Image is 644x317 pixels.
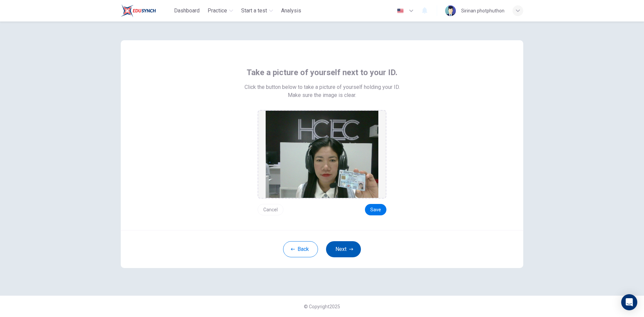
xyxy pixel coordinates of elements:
img: Profile picture [445,5,456,16]
span: Practice [208,7,227,15]
button: Next [326,241,361,257]
span: Make sure the image is clear. [288,91,356,99]
span: Dashboard [174,7,200,15]
button: Save [365,204,386,215]
span: Take a picture of yourself next to your ID. [247,67,397,78]
button: Dashboard [171,5,202,17]
span: Analysis [281,7,301,15]
div: Open Intercom Messenger [621,294,637,310]
span: Start a test [241,7,267,15]
button: Start a test [238,5,276,17]
button: Practice [205,5,236,17]
button: Cancel [258,204,283,215]
button: Analysis [278,5,304,17]
img: Train Test logo [121,4,156,17]
a: Train Test logo [121,4,171,17]
img: preview screemshot [266,111,378,198]
div: Sirinan photphuthon [461,7,504,15]
button: Back [283,241,318,257]
span: Click the button below to take a picture of yourself holding your ID. [245,83,400,91]
span: © Copyright 2025 [304,304,340,309]
img: en [396,8,405,13]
